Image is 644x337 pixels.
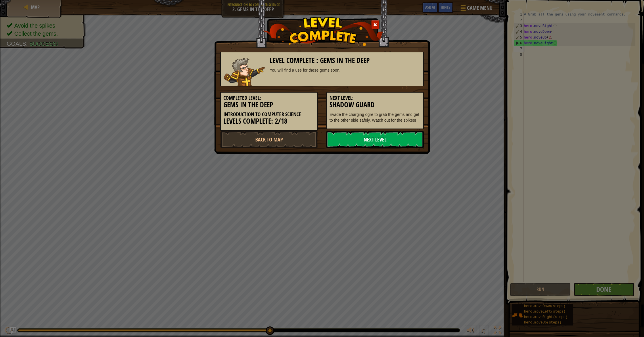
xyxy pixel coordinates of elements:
[223,95,315,101] h5: Completed Level:
[329,101,421,109] h3: Shadow Guard
[270,57,421,64] h3: Level Complete : Gems in the Deep
[223,117,315,125] h3: Levels Complete: 2/18
[329,112,421,123] p: Evade the charging ogre to grab the gems and get to the other side safely. Watch out for the spikes!
[270,67,421,73] div: You will find a use for these gems soon.
[326,131,424,148] a: Next Level
[260,17,384,46] img: level_complete.png
[224,58,265,86] img: knight.png
[223,112,315,117] h5: Introduction to Computer Science
[220,131,318,148] a: Back to Map
[223,101,315,109] h3: Gems in the Deep
[329,95,421,101] h5: Next Level:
